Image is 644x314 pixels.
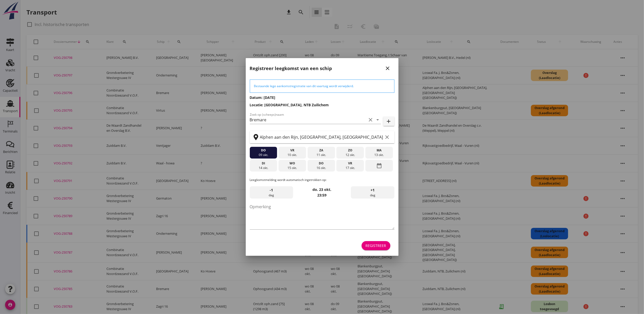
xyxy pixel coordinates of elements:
[338,153,363,157] div: 12 okt.
[280,153,305,157] div: 10 okt.
[280,148,305,153] div: vr
[384,134,390,140] i: clear
[280,161,305,166] div: wo
[250,116,367,124] input: Zoek op (scheeps)naam
[386,118,392,124] i: add
[250,178,394,182] p: Leegkomstmelding wordt automatisch ingetrokken op:
[250,95,394,100] h3: Datum: [DATE]
[318,193,327,198] strong: 23:59
[254,84,390,88] div: Bestaande lege aankomstregistratie van dit vaartuig wordt verwijderd.
[251,153,276,157] div: 09 okt.
[338,161,363,166] div: vr
[375,117,381,123] i: arrow_drop_down
[338,148,363,153] div: zo
[250,65,332,72] h2: Registreer leegkomst van een schip
[309,153,334,157] div: 11 okt.
[368,117,374,123] i: clear
[280,166,305,170] div: 15 okt.
[309,148,334,153] div: za
[309,161,334,166] div: do
[260,133,383,141] input: Zoek op terminal of plaats
[367,153,392,157] div: 13 okt.
[367,148,392,153] div: ma
[362,241,390,250] button: Registreer
[366,243,386,248] div: Registreer
[250,102,394,108] h3: Locatie: [GEOGRAPHIC_DATA], NTB Zuilichem
[371,187,375,193] span: +1
[338,166,363,170] div: 17 okt.
[251,161,276,166] div: di
[250,186,293,199] div: dag
[270,187,273,193] span: -1
[251,166,276,170] div: 14 okt.
[376,161,382,170] i: date_range
[385,65,391,71] i: close
[251,148,276,153] div: do
[309,166,334,170] div: 16 okt.
[351,186,394,199] div: dag
[313,187,332,192] strong: do. 23 okt.
[250,203,394,229] textarea: Opmerking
